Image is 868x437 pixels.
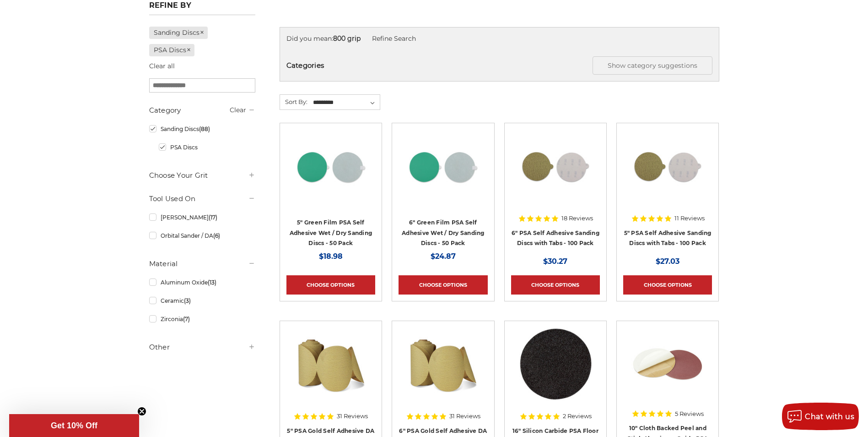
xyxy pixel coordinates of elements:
strong: 800 grip [333,34,361,43]
a: 6" DA Sanding Discs on a Roll [399,328,487,416]
a: 5-inch 80-grit durable green film PSA disc for grinding and paint removal on coated surfaces [286,130,375,218]
a: Choose Options [511,275,600,295]
a: Choose Options [286,275,375,295]
a: Choose Options [623,275,712,295]
img: 5-inch 80-grit durable green film PSA disc for grinding and paint removal on coated surfaces [294,130,367,203]
span: 31 Reviews [337,413,368,419]
a: Sanding Discs [149,121,255,137]
a: 6" Green Film PSA Self Adhesive Wet / Dry Sanding Discs - 50 Pack [402,219,485,246]
span: Chat with us [805,412,854,421]
a: Ceramic [149,293,255,309]
span: (88) [199,126,210,132]
a: Clear [230,106,246,114]
span: (17) [209,214,217,221]
span: $24.87 [431,252,456,261]
span: 5 Reviews [675,411,704,417]
span: 18 Reviews [561,215,593,221]
label: Sort By: [280,95,307,109]
a: Orbital Sander / DA [149,228,255,244]
button: Close teaser [137,407,146,416]
span: 2 Reviews [563,413,592,419]
span: Get 10% Off [51,421,97,430]
a: PSA Discs [159,139,255,155]
div: Did you mean: [286,34,712,44]
a: Refine Search [372,34,416,43]
button: Show category suggestions [593,56,712,75]
a: 5" PSA Self Adhesive Sanding Discs with Tabs - 100 Pack [624,229,712,247]
a: 6 inch psa sanding disc [511,130,600,218]
img: Silicon Carbide 16" PSA Floor Sanding Disc [519,328,592,401]
span: 31 Reviews [449,413,480,419]
div: Get 10% OffClose teaser [9,414,139,437]
a: Sanding Discs [149,27,208,39]
a: 6-inch 600-grit green film PSA disc with green polyester film backing for metal grinding and bare... [399,130,487,218]
a: 5" Sticky Backed Sanding Discs on a roll [286,328,375,416]
span: (3) [184,297,191,304]
a: Choose Options [399,275,487,295]
img: 10 inch Aluminum Oxide PSA Sanding Disc with Cloth Backing [631,328,704,401]
a: 5 inch PSA Disc [623,130,712,218]
select: Sort By: [312,96,380,109]
a: Zirconia [149,311,255,327]
img: 6 inch psa sanding disc [519,130,592,203]
h5: Choose Your Grit [149,170,255,181]
img: 5 inch PSA Disc [631,130,704,203]
span: (7) [183,316,190,322]
img: 6-inch 600-grit green film PSA disc with green polyester film backing for metal grinding and bare... [406,130,480,203]
a: 5" Green Film PSA Self Adhesive Wet / Dry Sanding Discs - 50 Pack [290,219,372,246]
h5: Categories [286,56,712,75]
span: (6) [213,232,220,239]
img: 6" DA Sanding Discs on a Roll [406,328,480,401]
span: 11 Reviews [674,215,705,221]
button: Chat with us [782,403,859,430]
a: Aluminum Oxide [149,274,255,290]
a: 10 inch Aluminum Oxide PSA Sanding Disc with Cloth Backing [623,328,712,416]
a: 6" PSA Self Adhesive Sanding Discs with Tabs - 100 Pack [512,229,599,247]
h5: Category [149,105,255,116]
h5: Other [149,342,255,353]
h5: Refine by [149,1,255,15]
h5: Tool Used On [149,193,255,204]
a: Silicon Carbide 16" PSA Floor Sanding Disc [511,328,600,416]
span: $18.98 [319,252,343,261]
span: $27.03 [656,257,679,266]
a: Clear all [149,62,175,70]
a: PSA Discs [149,44,195,56]
span: (13) [208,279,216,286]
img: 5" Sticky Backed Sanding Discs on a roll [294,328,367,401]
a: [PERSON_NAME] [149,209,255,225]
h5: Material [149,258,255,269]
span: $30.27 [543,257,567,266]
